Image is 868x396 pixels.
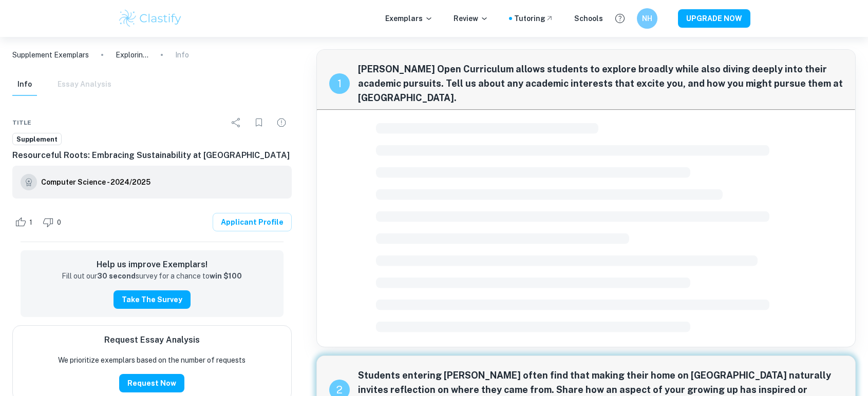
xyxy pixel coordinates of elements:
[41,174,150,190] a: Computer Science - 2024/2025
[574,13,603,24] a: Schools
[213,213,292,231] a: Applicant Profile
[637,8,657,29] button: NH
[51,217,67,228] span: 0
[210,272,242,280] strong: win $100
[12,118,31,127] span: Title
[641,13,653,24] h6: NH
[514,13,554,24] a: Tutoring
[62,271,242,282] p: Fill out our survey for a chance to
[271,112,292,133] div: Report issue
[13,134,61,145] span: Supplement
[24,217,38,228] span: 1
[12,214,38,230] div: Like
[118,8,183,29] img: Clastify logo
[40,214,67,230] div: Dislike
[611,10,629,27] button: Help and Feedback
[678,9,750,28] button: UPGRADE NOW
[116,49,148,61] p: Exploring Mathematics and Nature: Pursuing Academic Passions at Brown
[12,149,292,162] h6: Resourceful Roots: Embracing Sustainability at [GEOGRAPHIC_DATA]
[12,73,37,96] button: Info
[226,112,247,133] div: Share
[41,176,150,188] h6: Computer Science - 2024/2025
[97,272,136,280] strong: 30 second
[249,112,269,133] div: Bookmark
[12,49,89,61] a: Supplement Exemplars
[114,290,191,309] button: Take the Survey
[329,73,350,94] div: recipe
[385,13,433,24] p: Exemplars
[358,62,843,105] span: [PERSON_NAME] Open Curriculum allows students to explore broadly while also diving deeply into th...
[454,13,488,24] p: Review
[119,374,184,392] button: Request Now
[12,133,62,146] a: Supplement
[175,49,189,61] p: Info
[29,259,275,271] h6: Help us improve Exemplars!
[58,354,246,366] p: We prioritize exemplars based on the number of requests
[104,334,200,346] h6: Request Essay Analysis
